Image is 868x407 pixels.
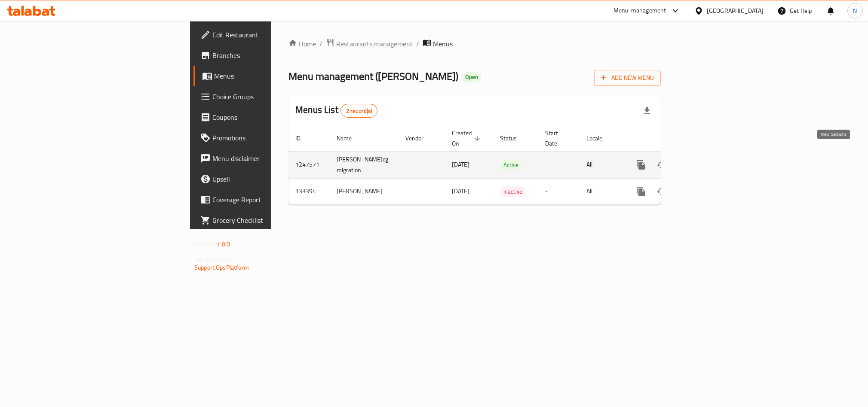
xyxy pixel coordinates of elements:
table: enhanced table [288,125,720,205]
td: - [538,178,580,204]
div: Total records count [340,104,378,118]
th: Actions [624,125,720,152]
a: Menu disclaimer [193,148,335,169]
a: Grocery Checklist [193,210,335,231]
a: Coverage Report [193,189,335,210]
div: Menu-management [613,6,666,16]
span: Inactive [500,187,526,197]
button: more [631,155,651,175]
span: Start Date [545,128,569,149]
td: All [580,151,624,178]
span: 1.0.0 [217,239,230,250]
div: Open [462,72,482,82]
span: Menu management ( [PERSON_NAME] ) [288,67,458,86]
span: Name [337,133,363,143]
span: Upsell [212,174,328,184]
a: Choice Groups [193,86,335,107]
span: Status [500,133,528,143]
div: Active [500,160,522,170]
button: Add New Menu [594,70,661,86]
button: Change Status [651,155,672,175]
span: Branches [212,50,328,61]
span: Coupons [212,112,328,122]
span: Open [462,73,482,81]
span: Add New Menu [601,73,654,83]
span: Created On [452,128,483,149]
span: Choice Groups [212,91,328,102]
li: / [416,39,419,49]
nav: breadcrumb [288,38,661,49]
span: Coverage Report [212,194,328,205]
span: Get support on: [194,253,234,264]
span: N [853,6,857,15]
button: Change Status [651,181,672,202]
span: 2 record(s) [341,107,377,115]
span: Vendor [405,133,435,143]
span: [DATE] [452,159,469,170]
span: Menu disclaimer [212,153,328,164]
h2: Menus List [295,103,377,118]
span: [DATE] [452,185,469,197]
a: Menus [193,66,335,86]
td: All [580,178,624,204]
td: - [538,151,580,178]
span: Locale [586,133,613,143]
span: Menus [433,39,453,49]
span: ID [295,133,312,143]
div: Export file [637,100,657,121]
span: Menus [214,71,328,81]
a: Branches [193,45,335,66]
button: more [631,181,651,202]
a: Support.OpsPlatform [194,262,249,273]
a: Coupons [193,107,335,128]
span: Promotions [212,133,328,143]
span: Active [500,160,522,170]
span: Grocery Checklist [212,215,328,225]
td: [PERSON_NAME] [330,178,399,204]
a: Edit Restaurant [193,24,335,45]
a: Promotions [193,128,335,148]
a: Upsell [193,169,335,189]
td: [PERSON_NAME]cg migration [330,151,399,178]
span: Edit Restaurant [212,30,328,40]
span: Restaurants management [336,39,413,49]
a: Restaurants management [326,38,413,49]
span: Version: [194,239,215,250]
div: [GEOGRAPHIC_DATA] [707,6,764,15]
